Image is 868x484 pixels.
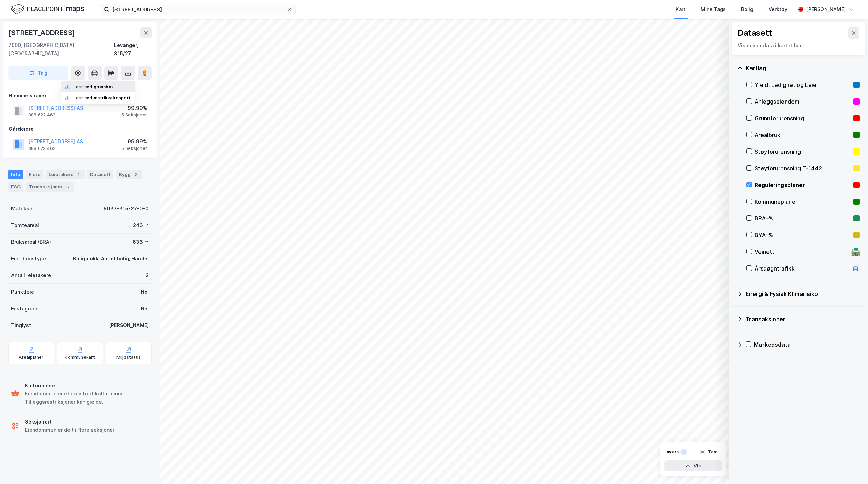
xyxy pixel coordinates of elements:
div: Transaksjoner [26,182,74,192]
div: Tinglyst [11,321,31,330]
div: Kartlag [746,64,860,72]
div: Levanger, 315/27 [114,41,152,58]
div: Bygg [116,170,142,179]
div: Info [8,170,23,179]
div: Veinett [755,248,849,256]
div: Årsdøgntrafikk [755,264,849,273]
div: Gårdeiere [9,125,151,133]
div: Nei [141,305,149,313]
div: Seksjonert [25,418,114,426]
button: Tøm [695,446,722,458]
div: 5 [64,184,71,191]
div: 99.99% [121,104,147,112]
div: Last ned grunnbok [73,84,114,90]
div: ESG [8,182,23,192]
div: Datasett [738,27,772,39]
img: logo.f888ab2527a4732fd821a326f86c7f29.svg [11,3,84,15]
div: Eiendommen er delt i flere seksjoner [25,426,114,434]
div: Mine Tags [701,5,726,14]
div: 5 Seksjoner [121,112,147,118]
div: [STREET_ADDRESS] [8,27,77,38]
div: 1 [680,449,687,455]
div: Verktøy [769,5,787,14]
div: Støyforurensning T-1442 [755,164,851,172]
div: Yield, Ledighet og Leie [755,81,851,89]
div: 5037-315-27-0-0 [104,204,149,213]
div: Tomteareal [11,221,39,229]
div: [PERSON_NAME] [806,5,846,14]
div: [PERSON_NAME] [109,321,149,330]
div: Antall leietakere [11,271,51,280]
div: 7600, [GEOGRAPHIC_DATA], [GEOGRAPHIC_DATA] [8,41,114,58]
div: Hjemmelshaver [9,91,151,100]
div: Layers [664,449,679,455]
div: Eiendomstype [11,255,46,263]
div: 5 Seksjoner [121,146,147,151]
div: Arealbruk [755,131,851,139]
div: Boligblokk, Annet bolig, Handel [73,255,149,263]
div: Matrikkel [11,204,34,213]
div: Visualiser data i kartet her. [738,41,859,50]
div: Anleggseiendom [755,97,851,106]
div: Bolig [741,5,753,14]
div: Markedsdata [754,340,860,349]
div: Miljøstatus [116,355,141,360]
div: 99.99% [121,137,147,146]
button: Vis [664,460,722,471]
div: Kart [676,5,685,14]
div: Nei [141,288,149,296]
div: Bruksareal (BRA) [11,238,51,246]
div: Transaksjoner [746,315,860,323]
div: 246 ㎡ [133,221,149,229]
div: Arealplaner [19,355,43,360]
div: Kommunekart [65,355,95,360]
div: Datasett [87,170,113,179]
div: 888 622 462 [28,112,55,118]
div: Last ned matrikkelrapport [73,95,131,101]
div: BRA–% [755,214,851,223]
div: BYA–% [755,231,851,239]
div: 2 [75,171,82,178]
div: Eiendommen er et registrert kulturminne. Tilleggsrestriksjoner kan gjelde. [25,389,149,406]
div: 2 [146,271,149,280]
div: 888 622 462 [28,146,55,151]
input: Søk på adresse, matrikkel, gårdeiere, leietakere eller personer [110,4,287,15]
div: Leietakere [46,170,85,179]
div: Festegrunn [11,305,38,313]
div: Kontrollprogram for chat [833,451,868,484]
iframe: Chat Widget [833,451,868,484]
div: Kommuneplaner [755,197,851,206]
div: Grunnforurensning [755,114,851,122]
div: 636 ㎡ [132,238,149,246]
div: 2 [132,171,139,178]
div: Støyforurensning [755,147,851,156]
div: 🛣️ [851,247,860,256]
div: Reguleringsplaner [755,181,851,189]
div: Punktleie [11,288,34,296]
div: Kulturminne [25,381,149,390]
div: Eiere [26,170,43,179]
div: Energi & Fysisk Klimarisiko [746,290,860,298]
button: Tag [8,66,68,80]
